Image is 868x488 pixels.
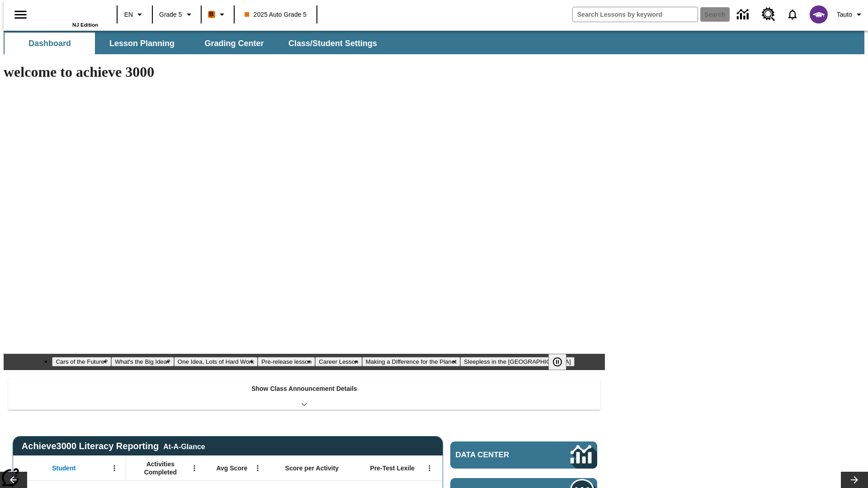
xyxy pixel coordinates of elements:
[731,2,756,27] a: Data Center
[174,357,258,366] button: Slide 3 One Idea, Lots of Hard Work
[548,354,566,370] button: Pause
[156,6,198,23] button: Grade: Grade 5, Select a grade
[163,441,205,451] div: At-A-Glance
[52,464,75,472] span: Student
[120,6,149,23] button: Language: EN, Select a language
[52,357,111,366] button: Slide 1 Cars of the Future?
[189,33,279,54] button: Grading Center
[39,3,98,28] div: Home
[4,64,605,80] h1: welcome to achieve 3000
[7,1,34,28] button: Open side menu
[111,357,174,366] button: Slide 2 What's the Big Idea?
[756,2,781,27] a: Resource Center, Will open in new tab
[423,461,436,475] button: Open Menu
[548,354,576,370] div: Pause
[841,472,868,488] button: Lesson carousel, Next
[315,357,362,366] button: Slide 5 Career Lesson
[4,33,385,54] div: SubNavbar
[39,4,98,22] a: Home
[456,450,540,460] span: Data Center
[362,357,460,366] button: Slide 6 Making a Difference for the Planet
[251,384,357,394] p: Show Class Announcement Details
[22,441,205,451] span: Achieve3000 Literacy Reporting
[5,33,95,54] button: Dashboard
[258,357,315,366] button: Slide 4 Pre-release lesson
[124,10,133,19] span: EN
[251,461,264,475] button: Open Menu
[108,461,121,475] button: Open Menu
[837,10,852,19] span: Tauto
[131,460,190,476] span: Activities Completed
[159,10,182,19] span: Grade 5
[204,6,231,23] button: Boost Class color is orange. Change class color
[450,441,597,469] a: Data Center
[8,379,600,410] div: Show Class Announcement Details
[285,464,339,472] span: Score per Activity
[209,9,214,20] span: B
[188,461,201,475] button: Open Menu
[216,464,247,472] span: Avg Score
[781,3,804,26] a: Notifications
[245,10,307,19] span: 2025 Auto Grade 5
[804,3,833,26] button: Select a new avatar
[833,6,868,23] button: Profile/Settings
[573,7,698,22] input: search field
[281,33,384,54] button: Class/Student Settings
[460,357,575,366] button: Slide 7 Sleepless in the Animal Kingdom
[4,31,864,54] div: SubNavbar
[72,22,98,28] span: NJ Edition
[370,464,415,472] span: Pre-Test Lexile
[97,33,187,54] button: Lesson Planning
[810,5,828,23] img: avatar image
